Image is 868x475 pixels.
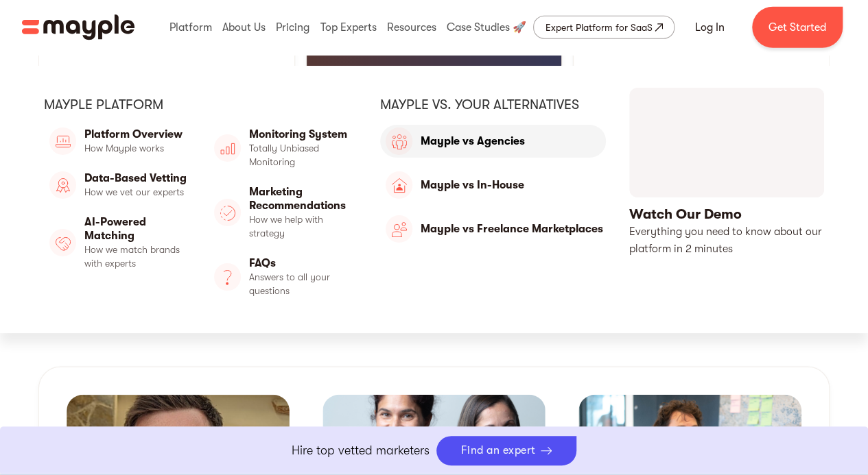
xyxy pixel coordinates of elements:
div: Resources [384,5,440,49]
div: Mayple platform [44,96,357,114]
img: Mayple logo [22,14,134,40]
div: Mayple vs. Your Alternatives [380,96,606,114]
div: Find an expert [461,444,536,457]
div: Pricing [272,5,313,49]
a: Log In [679,11,741,44]
a: open lightbox [629,88,824,258]
div: About Us [219,5,269,49]
iframe: Chat Widget [655,327,868,475]
p: Hire top vetted marketers [292,441,430,460]
div: Platform [166,5,215,49]
a: Get Started [752,7,843,48]
a: Expert Platform for SaaS [533,16,675,39]
a: home [22,14,134,40]
div: Top Experts [317,5,380,49]
div: Expert Platform for SaaS [545,19,652,36]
